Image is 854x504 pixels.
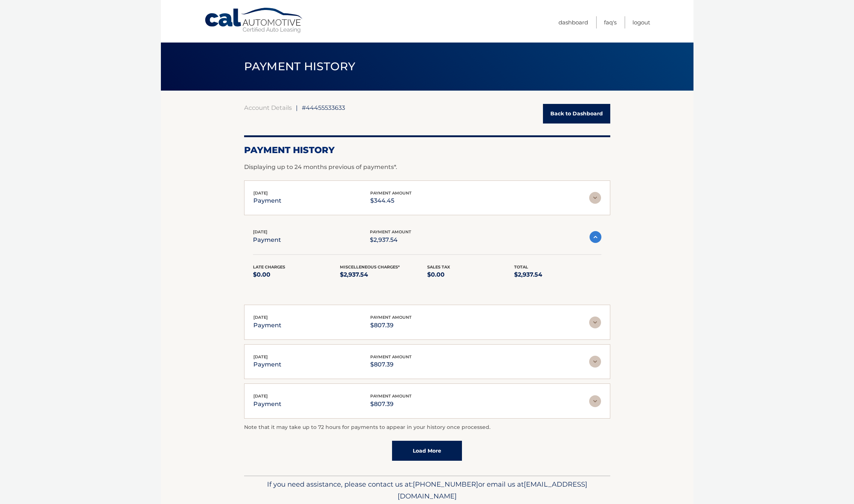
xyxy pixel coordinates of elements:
[370,315,412,320] span: payment amount
[253,190,268,196] span: [DATE]
[302,104,345,111] span: #44455533633
[370,320,412,331] p: $807.39
[370,399,412,409] p: $807.39
[253,315,268,320] span: [DATE]
[253,270,340,280] p: $0.00
[249,478,605,502] p: If you need assistance, please contact us at: or email us at
[370,229,411,234] span: payment amount
[296,104,298,111] span: |
[589,395,601,407] img: accordion-rest.svg
[514,270,601,280] p: $2,937.54
[253,320,281,331] p: payment
[589,317,601,328] img: accordion-rest.svg
[632,16,650,28] a: Logout
[253,196,281,206] p: payment
[413,480,478,488] span: [PHONE_NUMBER]
[392,441,462,461] a: Load More
[370,196,412,206] p: $344.45
[370,354,412,359] span: payment amount
[514,264,528,270] span: Total
[604,16,617,28] a: FAQ's
[370,359,412,370] p: $807.39
[244,163,610,172] p: Displaying up to 24 months previous of payments*.
[543,104,610,124] a: Back to Dashboard
[558,16,588,28] a: Dashboard
[253,399,281,409] p: payment
[244,60,355,73] span: PAYMENT HISTORY
[589,356,601,368] img: accordion-rest.svg
[244,104,292,111] a: Account Details
[253,229,267,234] span: [DATE]
[204,7,304,34] a: Cal Automotive
[340,270,427,280] p: $2,937.54
[253,354,268,359] span: [DATE]
[340,264,400,270] span: Miscelleneous Charges*
[253,359,281,370] p: payment
[370,190,412,196] span: payment amount
[244,145,610,156] h2: Payment History
[253,264,285,270] span: Late Charges
[427,264,450,270] span: Sales Tax
[370,393,412,399] span: payment amount
[589,192,601,204] img: accordion-rest.svg
[590,231,601,243] img: accordion-active.svg
[253,235,281,245] p: payment
[370,235,411,245] p: $2,937.54
[244,423,610,432] p: Note that it may take up to 72 hours for payments to appear in your history once processed.
[427,270,514,280] p: $0.00
[253,393,268,399] span: [DATE]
